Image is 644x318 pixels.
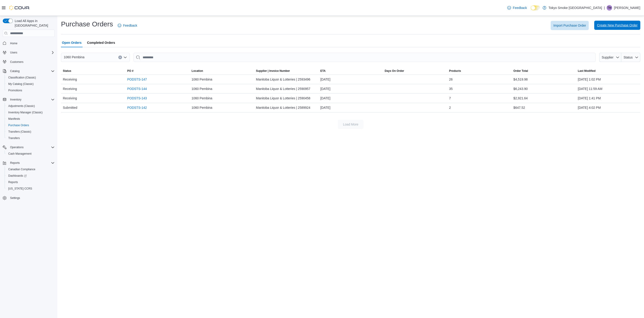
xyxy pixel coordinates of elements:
button: Customers [1,59,56,65]
button: Reports [1,160,56,166]
span: 1060 Pembina [192,105,212,110]
button: Supplier [599,53,621,62]
button: Canadian Compliance [5,166,56,173]
div: Manitoba Liquor & Lotteries | 2593496 [254,75,319,84]
a: Transfers [6,135,22,141]
div: [DATE] 11:59 AM [576,84,640,93]
a: Feedback [116,21,139,30]
span: Inventory Manager (Classic) [8,111,43,114]
div: [DATE] 1:02 PM [576,75,640,84]
a: PODSTS-147 [127,77,147,82]
span: Status [63,69,71,73]
span: Dashboards [8,174,27,178]
span: Transfers [6,135,55,141]
input: Dark Mode [531,6,540,10]
span: Adjustments (Classic) [8,104,35,108]
span: 1060 Pembina [64,54,84,60]
span: Reports [8,180,18,184]
span: Load All Apps in [GEOGRAPHIC_DATA] [13,19,55,28]
span: Days On Order [385,69,404,73]
span: Dashboards [6,173,55,179]
img: Cova [9,6,30,10]
span: Create New Purchase Order [597,23,638,28]
input: This is a search bar. After typing your query, hit enter to filter the results lower in the page. [133,53,596,62]
button: Operations [1,144,56,151]
div: $4,519.98 [512,75,576,84]
button: My Catalog (Classic) [5,81,56,87]
a: PODSTS-143 [127,95,147,101]
span: Open Orders [62,38,82,47]
div: Manitoba Liquor & Lotteries | 2589924 [254,103,319,112]
span: Settings [8,195,55,201]
span: Settings [10,196,20,200]
button: Inventory Manager (Classic) [5,109,56,116]
a: Home [8,41,19,46]
button: Supplier | Invoice Number [254,67,319,75]
span: Manifests [6,116,55,122]
span: Promotions [6,88,55,93]
span: Cash Management [8,152,31,156]
button: Users [8,50,19,55]
span: Manifests [8,117,20,121]
a: Feedback [505,3,529,12]
span: Customers [8,59,55,65]
button: Clear input [118,56,122,59]
button: Cash Management [5,151,56,157]
span: Feedback [123,23,137,28]
div: $647.52 [512,103,576,112]
button: Reports [5,179,56,185]
span: Inventory [8,97,55,102]
button: Catalog [1,68,56,74]
div: [DATE] [319,84,383,93]
button: Order Total [512,67,576,75]
a: My Catalog (Classic) [6,81,36,87]
nav: Complex example [3,38,55,213]
button: Operations [8,145,25,150]
button: Settings [1,195,56,201]
div: [DATE] [319,75,383,84]
span: Load More [343,122,358,127]
span: Canadian Compliance [8,167,35,171]
a: [US_STATE] CCRS [6,186,34,191]
span: Promotions [8,89,22,92]
span: Home [10,42,17,45]
span: Catalog [8,68,55,74]
span: Status [624,56,633,59]
a: Adjustments (Classic) [6,103,37,109]
button: Create New Purchase Order [594,21,640,30]
span: 1060 Pembina [192,86,212,92]
span: 26 [449,77,453,82]
button: PO # [125,67,190,75]
a: Classification (Classic) [6,75,38,80]
span: Submitted [63,105,77,110]
p: | [604,5,605,11]
a: Promotions [6,88,24,93]
span: Receiving [63,95,77,101]
button: Purchase Orders [5,122,56,128]
span: 1060 Pembina [192,95,212,101]
a: Manifests [6,116,22,122]
span: Order Total [514,69,528,73]
span: Transfers (Classic) [6,129,55,134]
span: Reports [8,160,55,166]
button: Load More [338,120,364,129]
span: My Catalog (Classic) [6,81,55,87]
button: Inventory [8,97,23,102]
span: Cash Management [6,151,55,156]
div: Manitoba Liquor & Lotteries | 2590458 [254,94,319,103]
a: Settings [8,195,22,201]
span: ETA [320,69,326,73]
a: Dashboards [6,173,28,179]
div: [DATE] [319,103,383,112]
span: Inventory [10,98,21,101]
button: Inventory [1,96,56,103]
div: Taylor Murphy [607,5,612,11]
button: Home [1,40,56,46]
div: Manitoba Liquor & Lotteries | 2590957 [254,84,319,93]
span: Classification (Classic) [6,75,55,80]
div: [DATE] [319,94,383,103]
span: Classification (Classic) [8,76,36,79]
span: [US_STATE] CCRS [8,187,32,190]
span: Location [192,69,203,73]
